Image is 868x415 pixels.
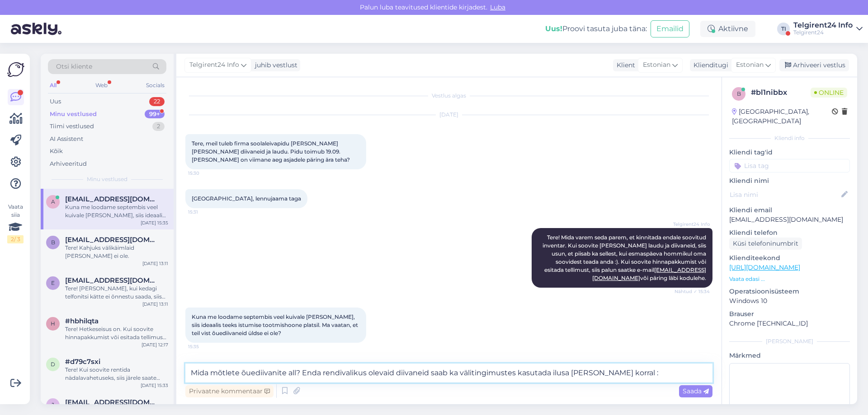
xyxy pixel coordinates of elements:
div: Kliendi info [729,134,850,142]
div: All [48,79,58,91]
div: Tere! Hetkeseisus on. Kui soovite hinnapakkumist või esitada tellimust, siis palun saatke e-mail ... [65,325,168,341]
div: 2 [152,122,165,131]
div: [DATE] [185,111,712,119]
span: Estonian [643,60,670,70]
span: Tere! Mida varem seda parem, et kinnitada endale soovitud inventar. Kui soovite [PERSON_NAME] lau... [542,234,708,281]
div: [DATE] 13:11 [142,301,168,308]
button: Emailid [651,20,689,37]
div: [DATE] 15:35 [141,219,168,226]
a: [URL][DOMAIN_NAME] [729,263,800,271]
div: [PERSON_NAME] [729,337,850,345]
span: Telgirent24 Info [673,221,710,228]
span: #hbhilqta [65,317,99,325]
span: [GEOGRAPHIC_DATA], lennujaama taga [192,195,301,202]
span: Kuna me loodame septembis veel kuivale [PERSON_NAME], siis ideaalis teeks istumise tootmishoone p... [192,313,359,336]
div: [GEOGRAPHIC_DATA], [GEOGRAPHIC_DATA] [732,107,832,126]
span: Minu vestlused [87,175,127,183]
span: ene.randvee26@gmail.com [65,276,159,284]
span: b [737,90,741,97]
p: Kliendi email [729,205,850,215]
div: Telgirent24 [793,29,853,36]
div: Tere! Kui soovite rentida nädalavahetuseks, siis järele saate tulla meie lattu reedel ning tagast... [65,366,168,382]
div: Privaatne kommentaar [185,385,274,397]
div: [DATE] 15:33 [141,382,168,389]
div: Aktiivne [700,21,755,37]
p: Windows 10 [729,296,850,306]
input: Lisa nimi [730,190,840,200]
div: AI Assistent [50,135,83,144]
div: Web [94,79,109,91]
div: TI [777,23,790,35]
div: Vestlus algas [185,92,712,100]
p: Kliendi telefon [729,228,850,238]
span: h [51,320,55,327]
div: 99+ [145,110,165,119]
span: Telgirent24 Info [189,60,239,70]
span: 15:31 [188,209,222,215]
div: 22 [149,97,165,106]
div: Küsi telefoninumbrit [729,238,802,250]
div: Vaata siia [7,203,24,243]
div: juhib vestlust [251,61,297,70]
span: janepurk@gmail.com [65,398,159,406]
span: b [51,239,55,246]
span: #d79c7sxi [65,358,100,366]
span: j [52,401,54,408]
span: e [51,280,55,286]
span: a [51,198,55,205]
span: Nähtud ✓ 15:34 [675,288,710,295]
p: [EMAIL_ADDRESS][DOMAIN_NAME] [729,215,850,224]
div: Klient [613,61,635,70]
div: [DATE] 12:17 [142,341,168,348]
span: Otsi kliente [56,62,92,71]
div: Kuna me loodame septembis veel kuivale [PERSON_NAME], siis ideaalis teeks istumise tootmishoone p... [65,203,168,219]
input: Lisa tag [729,159,850,173]
div: Proovi tasuta juba täna: [545,23,647,34]
p: Operatsioonisüsteem [729,287,850,296]
span: Luba [487,3,508,11]
div: # bl1nibbx [751,87,811,98]
p: Chrome [TECHNICAL_ID] [729,319,850,328]
span: Estonian [736,60,764,70]
p: Kliendi tag'id [729,148,850,157]
div: Tere! [PERSON_NAME], kui kedagi telfonitsi kätte ei õnnestu saada, siis võib [PERSON_NAME] soovid... [65,284,168,301]
div: Socials [144,79,166,91]
div: 2 / 3 [7,235,24,243]
div: Kõik [50,147,63,156]
div: [DATE] 13:11 [142,260,168,267]
span: d [51,361,55,368]
textarea: Mida mõtlete õuediivanite all? Enda rendivalikus olevaid diivaneid saab ka välitingimustes kasuta... [185,364,712,382]
p: Brauser [729,309,850,319]
p: Kliendi nimi [729,176,850,186]
div: Arhiveeritud [50,159,87,168]
img: Askly Logo [7,61,24,78]
div: Minu vestlused [50,110,97,119]
span: ailen@structo.ee [65,195,159,203]
div: Tere! Kahjuks välikäimlaid [PERSON_NAME] ei ole. [65,244,168,260]
span: 15:35 [188,343,222,350]
a: Telgirent24 InfoTelgirent24 [793,22,863,36]
p: Klienditeekond [729,253,850,263]
span: birx323@gmail.com [65,236,159,244]
p: Märkmed [729,351,850,360]
p: Vaata edasi ... [729,275,850,283]
span: 15:30 [188,170,222,177]
span: Saada [683,387,709,395]
div: Tiimi vestlused [50,122,94,131]
span: Tere, meil tuleb firma soolaleivapidu [PERSON_NAME] [PERSON_NAME] diivaneid ja laudu. Pidu toimub... [192,140,350,163]
span: Online [811,88,847,98]
b: Uus! [545,24,562,33]
div: Arhiveeri vestlus [779,59,849,71]
div: Uus [50,97,61,106]
div: Telgirent24 Info [793,22,853,29]
div: Klienditugi [690,61,728,70]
